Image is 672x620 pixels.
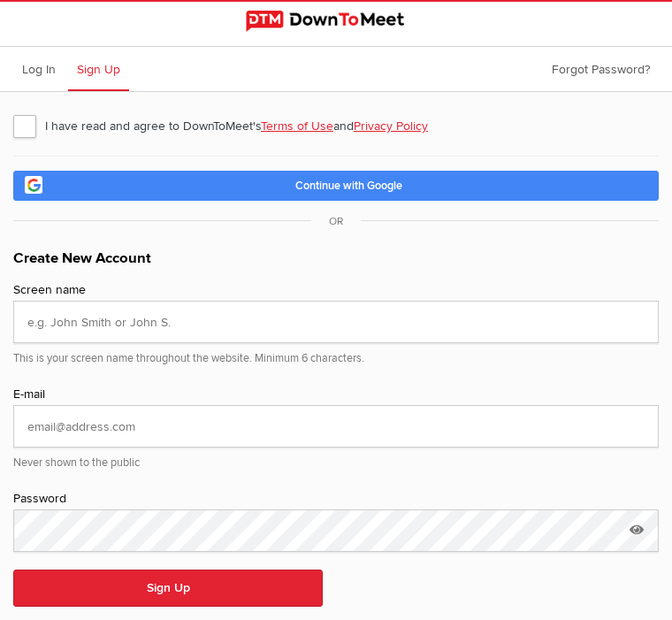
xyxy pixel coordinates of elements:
[13,489,659,509] div: Password
[13,301,659,343] input: e.g. John Smith or John S.
[311,215,361,228] span: OR
[13,280,659,301] div: Screen name
[13,47,65,91] a: Log In
[77,62,120,77] span: Sign Up
[13,570,323,607] button: Sign Up
[13,343,659,367] div: This is your screen name throughout the website. Minimum 6 characters.
[13,248,659,280] h1: Create New Account
[13,385,659,405] div: E-mail
[246,11,426,32] img: DownToMeet
[68,47,129,91] a: Sign Up
[552,62,650,77] span: Forgot Password?
[543,47,659,91] a: Forgot Password?
[13,110,446,142] span: I have read and agree to DownToMeet's and
[261,119,333,134] a: Terms of Use
[13,171,659,201] a: Continue with Google
[22,62,56,77] span: Log In
[13,448,659,471] div: Never shown to the public
[13,405,659,448] input: email@address.com
[295,179,402,193] span: Continue with Google
[354,119,428,134] a: Privacy Policy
